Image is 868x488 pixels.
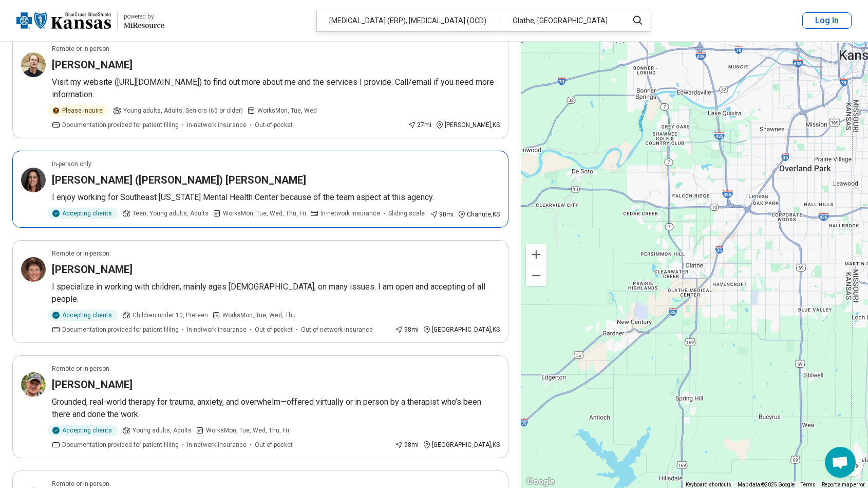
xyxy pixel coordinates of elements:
[52,58,133,72] h3: [PERSON_NAME]
[48,425,118,436] div: Accepting clients
[408,120,431,130] div: 27 mi
[48,310,118,321] div: Accepting clients
[255,120,293,130] span: Out-of-pocket
[133,209,209,218] span: Teen, Young adults, Adults
[16,8,111,33] img: Blue Cross Blue Shield Kansas
[255,325,293,334] span: Out-of-pocket
[187,120,247,130] span: In-network insurance
[52,191,500,204] p: I enjoy working for Southeast [US_STATE] Mental Health Center because of the team aspect at this ...
[423,325,500,334] div: [GEOGRAPHIC_DATA] , KS
[52,159,91,169] p: In-person only
[187,440,247,449] span: In-network insurance
[320,209,380,218] span: In-network insurance
[395,325,419,334] div: 98 mi
[124,12,164,21] div: powered by
[133,426,192,435] span: Young adults, Adults
[133,311,208,320] span: Children under 10, Preteen
[500,10,621,31] div: Olathe, [GEOGRAPHIC_DATA]
[257,106,317,115] span: Works Mon, Tue, Wed
[388,209,425,218] span: Sliding scale
[52,173,306,187] h3: [PERSON_NAME] ([PERSON_NAME]) [PERSON_NAME]
[123,106,243,115] span: Young adults, Adults, Seniors (65 or older)
[62,325,179,334] span: Documentation provided for patient filling
[801,482,816,487] a: Terms (opens in new tab)
[802,12,852,29] button: Log In
[187,325,247,334] span: In-network insurance
[52,281,500,305] p: I specialize in working with children, mainly ages [DEMOGRAPHIC_DATA], on many issues. I am open ...
[62,120,179,130] span: Documentation provided for patient filling
[526,265,546,286] button: Zoom out
[436,120,500,130] div: [PERSON_NAME] , KS
[48,208,118,219] div: Accepting clients
[52,364,109,373] p: Remote or In-person
[222,311,296,320] span: Works Mon, Tue, Wed, Thu
[738,482,795,487] span: Map data ©2025 Google
[301,325,373,334] span: Out-of-network insurance
[52,262,133,277] h3: [PERSON_NAME]
[255,440,293,449] span: Out-of-pocket
[206,426,289,435] span: Works Mon, Tue, Wed, Thu, Fri
[430,210,454,219] div: 90 mi
[223,209,306,218] span: Works Mon, Tue, Wed, Thu, Fri
[526,244,546,265] button: Zoom in
[52,377,133,392] h3: [PERSON_NAME]
[52,44,109,53] p: Remote or In-person
[16,8,164,33] a: Blue Cross Blue Shield Kansaspowered by
[48,105,109,116] div: Please inquire
[62,440,179,449] span: Documentation provided for patient filling
[52,396,500,421] p: Grounded, real-world therapy for trauma, anxiety, and overwhelm—offered virtually or in person by...
[395,440,419,449] div: 98 mi
[52,249,109,258] p: Remote or In-person
[52,76,500,101] p: Visit my website ([URL][DOMAIN_NAME]) to find out more about me and the services I provide. Call/...
[822,482,865,487] a: Report a map error
[825,447,856,478] div: Open chat
[458,210,500,219] div: Chanute , KS
[317,10,500,31] div: [MEDICAL_DATA] (ERP), [MEDICAL_DATA] (OCD)
[423,440,500,449] div: [GEOGRAPHIC_DATA] , KS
